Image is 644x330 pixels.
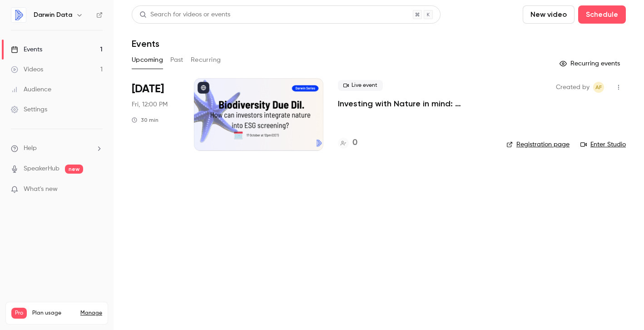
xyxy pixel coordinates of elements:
[32,310,75,317] span: Plan usage
[139,10,230,20] div: Search for videos or events
[24,164,59,174] a: SpeakerHub
[132,53,163,67] button: Upcoming
[132,82,164,96] span: [DATE]
[132,116,159,124] div: 30 min
[170,53,183,67] button: Past
[132,100,168,109] span: Fri, 12:00 PM
[556,82,590,93] span: Created by
[580,140,626,149] a: Enter Studio
[80,310,102,317] a: Manage
[11,85,51,94] div: Audience
[338,98,492,109] a: Investing with Nature in mind: Upgrading ESG Due Diligence
[11,65,43,74] div: Videos
[593,82,604,93] span: Aurore Falque-Pierrotin
[65,165,83,174] span: new
[24,185,58,194] span: What's new
[132,78,179,151] div: Oct 17 Fri, 12:00 PM (Europe/Paris)
[11,45,42,54] div: Events
[506,140,570,149] a: Registration page
[595,82,602,93] span: AF
[11,105,47,114] div: Settings
[92,185,103,194] iframe: Noticeable Trigger
[11,144,103,153] li: help-dropdown-opener
[338,137,357,149] a: 0
[24,144,37,153] span: Help
[523,5,575,24] button: New video
[132,38,159,49] h1: Events
[578,5,626,24] button: Schedule
[352,137,357,149] h4: 0
[11,8,26,22] img: Darwin Data
[338,80,383,91] span: Live event
[11,308,27,319] span: Pro
[555,56,626,71] button: Recurring events
[34,10,72,20] h6: Darwin Data
[191,53,221,67] button: Recurring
